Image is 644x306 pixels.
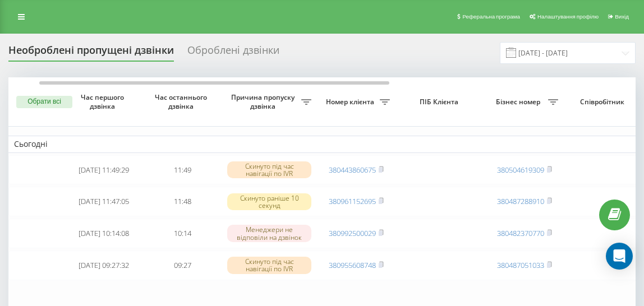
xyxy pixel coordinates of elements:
td: 10:14 [143,219,222,248]
span: Співробітник [569,98,638,106]
span: Бізнес номер [491,98,548,106]
span: Причина пропуску дзвінка [227,93,301,110]
a: 380992500029 [329,228,376,238]
button: Обрати всі [16,96,72,108]
span: Реферальна програма [462,13,520,20]
div: Менеджери не відповіли на дзвінок [227,225,311,242]
div: Скинуто під час навігації по IVR [227,161,311,178]
span: Час останнього дзвінка [152,93,213,110]
span: Налаштування профілю [537,13,599,20]
div: Open Intercom Messenger [606,243,633,270]
a: 380504619309 [497,165,544,175]
a: 380487288910 [497,196,544,206]
td: [DATE] 11:49:29 [65,155,143,185]
span: Час першого дзвінка [73,93,134,110]
a: 380482370770 [497,228,544,238]
a: 380955608748 [329,260,376,270]
span: ПІБ Клієнта [405,98,476,106]
td: [DATE] 11:47:05 [65,187,143,216]
span: Номер клієнта [323,98,380,106]
td: 09:27 [143,251,222,280]
a: 380487051033 [497,260,544,270]
span: Вихід [615,13,629,20]
a: 380961152695 [329,196,376,206]
div: Скинуто раніше 10 секунд [227,193,311,210]
td: 11:48 [143,187,222,216]
div: Скинуто під час навігації по IVR [227,257,311,273]
td: [DATE] 10:14:08 [65,219,143,248]
td: [DATE] 09:27:32 [65,251,143,280]
div: Оброблені дзвінки [187,44,279,62]
td: 11:49 [143,155,222,185]
div: Необроблені пропущені дзвінки [8,44,174,62]
a: 380443860675 [329,165,376,175]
